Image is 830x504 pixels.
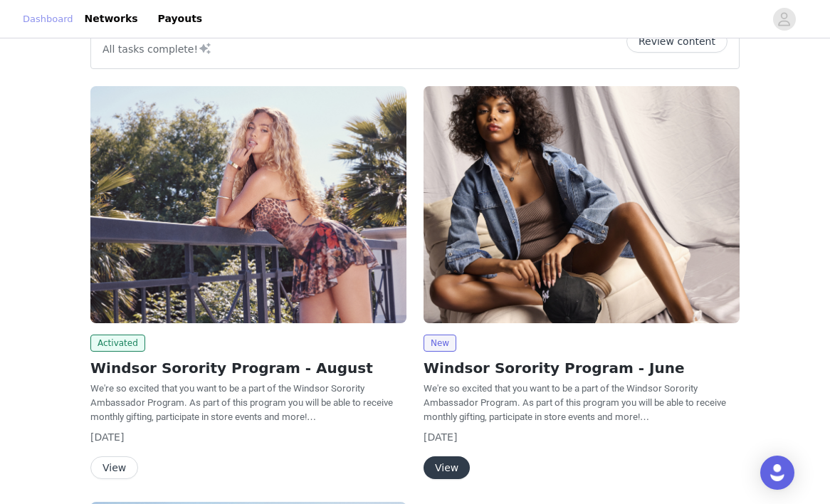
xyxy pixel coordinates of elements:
[777,8,791,31] div: avatar
[424,383,726,422] span: We're so excited that you want to be a part of the Windsor Sorority Ambassador Program. As part o...
[76,3,147,35] a: Networks
[90,431,124,443] span: [DATE]
[90,383,393,422] span: We're so excited that you want to be a part of the Windsor Sorority Ambassador Program. As part o...
[149,3,211,35] a: Payouts
[103,40,212,57] p: All tasks complete!
[90,335,145,352] span: Activated
[90,357,406,379] h2: Windsor Sorority Program - August
[424,357,740,379] h2: Windsor Sorority Program - June
[424,335,456,352] span: New
[90,86,406,323] img: Windsor
[424,86,740,323] img: Windsor
[23,12,73,26] a: Dashboard
[760,456,794,490] div: Open Intercom Messenger
[626,30,727,53] button: Review content
[90,456,138,479] button: View
[424,463,470,473] a: View
[424,456,470,479] button: View
[90,463,138,473] a: View
[424,431,457,443] span: [DATE]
